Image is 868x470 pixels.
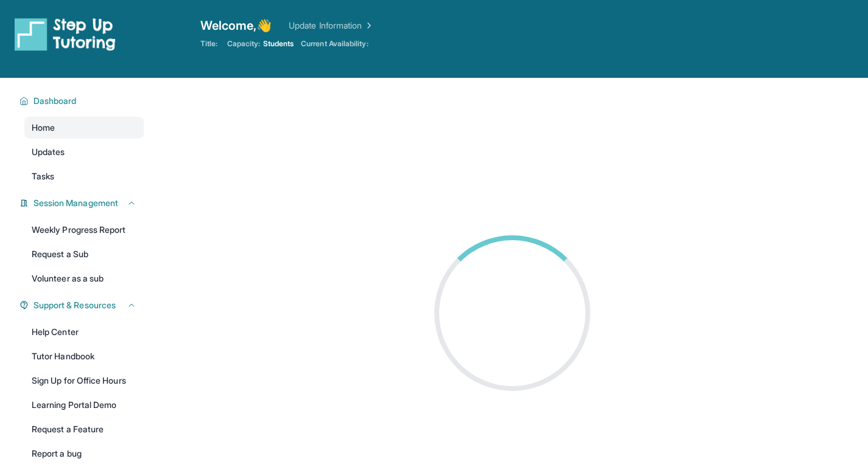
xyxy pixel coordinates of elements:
[34,299,116,311] span: Support & Resources
[227,39,261,49] span: Capacity:
[24,443,144,465] a: Report a bug
[34,95,77,107] span: Dashboard
[200,17,272,34] span: Welcome, 👋
[24,268,144,289] a: Volunteer as a sub
[32,170,54,182] span: Tasks
[24,117,144,139] a: Home
[301,39,368,49] span: Current Availability:
[24,243,144,265] a: Request a Sub
[24,394,144,416] a: Learning Portal Demo
[15,17,116,51] img: logo
[24,219,144,241] a: Weekly Progress Report
[24,370,144,392] a: Sign Up for Office Hours
[362,19,374,32] img: Chevron Right
[24,321,144,343] a: Help Center
[24,418,144,440] a: Request a Feature
[200,39,217,49] span: Title:
[24,141,144,163] a: Updates
[32,122,55,134] span: Home
[29,95,136,107] button: Dashboard
[29,197,136,209] button: Session Management
[289,19,374,32] a: Update Information
[24,345,144,367] a: Tutor Handbook
[32,146,65,158] span: Updates
[263,39,294,49] span: Students
[29,299,136,311] button: Support & Resources
[24,165,144,187] a: Tasks
[34,197,118,209] span: Session Management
